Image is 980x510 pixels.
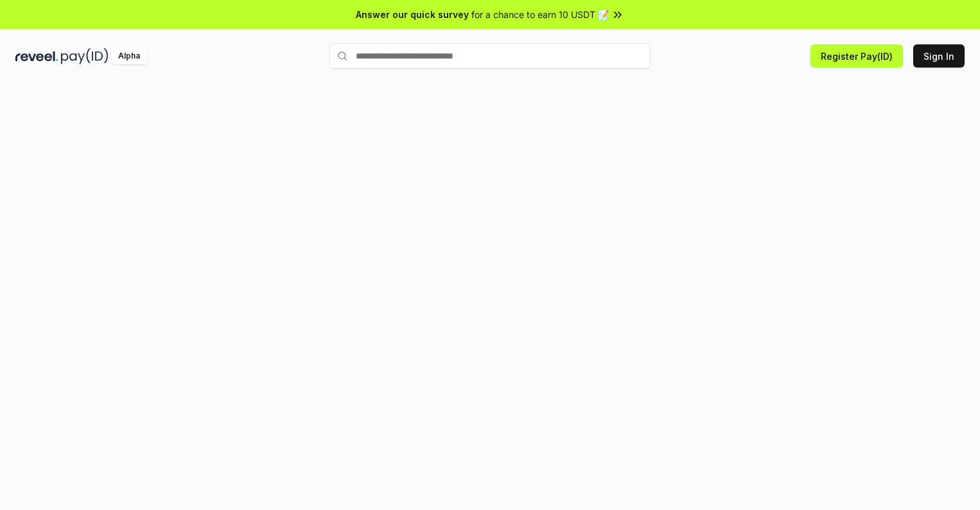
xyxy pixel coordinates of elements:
[471,8,609,21] span: for a chance to earn 10 USDT 📝
[810,44,903,68] button: Register Pay(ID)
[356,8,469,21] span: Answer our quick survey
[15,48,58,64] img: reveel_dark
[913,44,965,68] button: Sign In
[111,48,147,64] div: Alpha
[61,48,109,64] img: pay_id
